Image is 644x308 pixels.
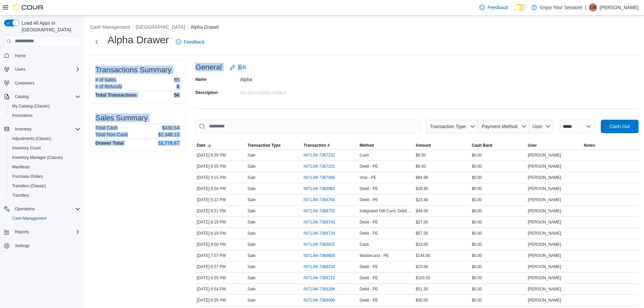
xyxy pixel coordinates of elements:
[1,51,83,61] button: Home
[176,84,179,89] p: 0
[247,143,281,148] span: Transaction Type
[304,173,342,182] button: IN71JW-7367086
[174,92,179,98] h4: 56
[426,120,478,133] button: Transaction Type
[15,243,29,248] span: Settings
[4,48,80,268] nav: Complex example
[7,191,83,200] button: Transfers
[528,264,561,269] span: [PERSON_NAME]
[15,229,29,235] span: Reports
[304,219,335,225] span: IN71JW-7366743
[9,153,80,162] span: Inventory Manager (Classic)
[528,286,561,292] span: [PERSON_NAME]
[1,241,83,251] button: Settings
[12,193,29,198] span: Transfers
[470,263,526,271] div: $0.00
[95,77,116,82] h6: # of Sales
[416,152,426,158] span: $6.50
[15,80,34,86] span: Customers
[247,197,256,203] p: Sale
[240,74,331,82] div: Alpha
[304,252,342,260] button: IN71JW-7366600
[416,286,428,292] span: $51.30
[227,61,249,74] button: Edit
[589,3,597,11] div: Christina Mitchell
[136,24,185,30] button: [GEOGRAPHIC_DATA]
[9,135,54,143] a: Adjustments (Classic)
[416,219,428,225] span: $27.00
[360,208,413,214] span: Integrated Gift Card, Debit - PE
[416,208,428,214] span: $44.00
[247,298,256,303] p: Sale
[191,24,219,30] button: Alpha Drawer
[360,253,389,258] span: Mastercard - PE
[9,102,80,110] span: My Catalog (Classic)
[470,162,526,170] div: $0.00
[247,164,256,169] p: Sale
[304,264,335,269] span: IN71JW-7366234
[195,77,207,82] label: Name
[416,186,428,191] span: $28.80
[360,175,377,180] span: Visa - PE
[197,143,206,148] span: Date
[12,93,80,101] span: Catalog
[416,231,428,236] span: $57.00
[247,286,256,292] p: Sale
[416,298,428,303] span: $30.00
[416,253,430,258] span: $144.80
[108,33,169,47] h1: Alpha Drawer
[304,196,342,204] button: IN71JW-7366764
[12,65,80,73] span: Users
[7,101,83,111] button: My Catalog (Classic)
[95,66,171,74] h3: Transactions Summary
[528,152,561,158] span: [PERSON_NAME]
[14,4,44,11] img: Cova
[7,214,83,223] button: Cash Management
[304,263,342,271] button: IN71JW-7366234
[360,242,369,247] span: Cash
[12,79,37,87] a: Customers
[304,231,335,236] span: IN71JW-7366729
[158,132,179,137] p: $2,348.13
[304,242,335,247] span: IN71JW-7366625
[12,228,32,236] button: Reports
[12,164,29,170] span: Manifests
[1,124,83,134] button: Inventory
[304,175,335,180] span: IN71JW-7367086
[95,84,122,89] h6: # of Refunds
[195,162,246,170] div: [DATE] 9:35 PM
[195,274,246,282] div: [DATE] 6:55 PM
[173,35,207,49] a: Feedback
[195,185,246,193] div: [DATE] 8:56 PM
[247,231,256,236] p: Sale
[19,20,80,33] span: Load All Apps in [GEOGRAPHIC_DATA]
[15,126,31,132] span: Inventory
[12,52,28,60] a: Home
[90,35,103,49] button: Next
[514,4,528,11] input: Dark Mode
[9,153,66,162] a: Inventory Manager (Classic)
[1,204,83,214] button: Operations
[470,285,526,293] div: $0.00
[240,87,331,95] div: No Description added
[238,64,246,71] span: Edit
[360,286,378,292] span: Debit - PE
[12,228,80,236] span: Reports
[470,240,526,248] div: $0.00
[9,163,80,171] span: Manifests
[247,208,256,214] p: Sale
[528,298,561,303] span: [PERSON_NAME]
[540,3,582,11] p: Enjoy Your Session!
[472,143,492,148] span: Cash Back
[528,231,561,236] span: [PERSON_NAME]
[247,152,256,158] p: Sale
[195,141,246,149] button: Date
[470,151,526,159] div: $0.00
[304,275,335,281] span: IN71JW-7366218
[195,263,246,271] div: [DATE] 6:57 PM
[532,124,543,129] span: User
[528,219,561,225] span: [PERSON_NAME]
[470,185,526,193] div: $0.00
[9,112,35,120] a: Promotions
[304,208,335,214] span: IN71JW-7366755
